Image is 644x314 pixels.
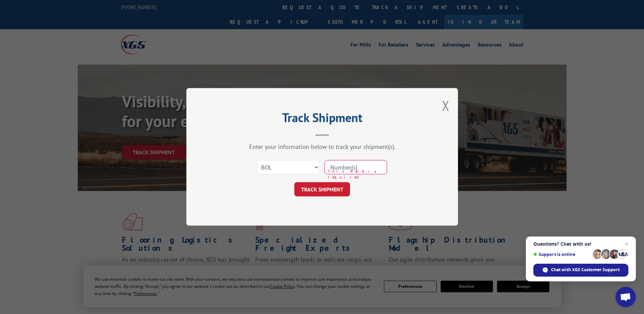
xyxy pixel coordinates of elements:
[220,113,424,126] h2: Track Shipment
[442,97,449,115] button: Close modal
[294,182,350,197] button: TRACK SHIPMENT
[533,252,590,257] span: Support is online
[533,264,628,277] div: Chat with XGS Customer Support
[551,267,620,273] span: Chat with XGS Customer Support
[615,287,636,307] div: Open chat
[325,160,387,175] input: Number(s)
[533,241,628,247] span: Questions? Chat with us!
[220,143,424,151] div: Enter your information below to track your shipment(s).
[328,169,387,180] span: This field is required
[623,240,631,248] span: Close chat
